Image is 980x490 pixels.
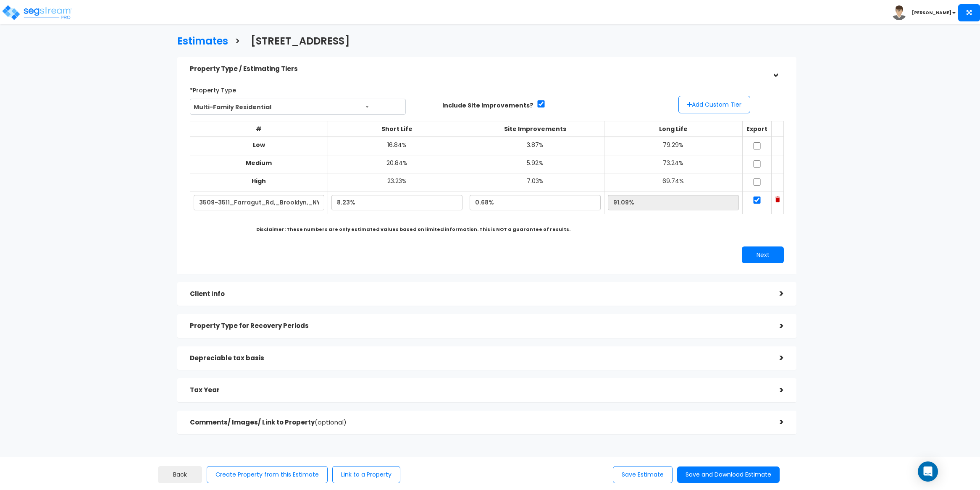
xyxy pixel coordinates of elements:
div: > [767,287,784,300]
button: Next [742,246,784,263]
span: (optional) [315,418,347,427]
button: Add Custom Tier [678,96,750,113]
a: Back [158,466,202,483]
td: 69.74% [604,173,742,191]
div: > [767,351,784,364]
div: > [767,384,784,397]
th: Short Life [328,121,466,137]
label: *Property Type [190,83,236,94]
h3: [STREET_ADDRESS] [251,36,350,49]
td: 7.03% [466,173,604,191]
button: Save Estimate [613,466,673,483]
h5: Property Type for Recovery Periods [190,322,767,330]
h5: Comments/ Images/ Link to Property [190,419,767,426]
b: Low [253,141,265,149]
h5: Depreciable tax basis [190,355,767,362]
h5: Tax Year [190,387,767,394]
b: Disclaimer: These numbers are only estimated values based on limited information. This is NOT a g... [256,226,570,233]
img: Trash Icon [775,197,780,202]
img: avatar.png [892,5,906,20]
td: 16.84% [328,137,466,155]
th: Export [742,121,771,137]
th: Site Improvements [466,121,604,137]
label: Include Site Improvements? [442,101,533,110]
span: Multi-Family Residential [190,99,406,115]
b: High [252,177,266,185]
a: [STREET_ADDRESS] [244,27,350,53]
button: Create Property from this Estimate [207,466,328,483]
button: Link to a Property [332,466,400,483]
td: 20.84% [328,155,466,173]
div: > [769,61,782,78]
b: Medium [246,159,272,167]
th: # [190,121,328,137]
img: logo_pro_r.png [1,4,73,21]
td: 3.87% [466,137,604,155]
h5: Property Type / Estimating Tiers [190,66,767,73]
div: > [767,416,784,429]
td: 23.23% [328,173,466,191]
h3: > [234,36,240,49]
div: > [767,320,784,333]
td: 5.92% [466,155,604,173]
td: 73.24% [604,155,742,173]
h5: Client Info [190,291,767,298]
span: Multi-Family Residential [190,99,406,115]
div: Open Intercom Messenger [918,461,938,482]
h3: Estimates [177,36,228,49]
button: Save and Download Estimate [677,466,780,483]
a: Estimates [171,27,228,53]
th: Long Life [604,121,742,137]
td: 79.29% [604,137,742,155]
b: [PERSON_NAME] [912,10,951,16]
